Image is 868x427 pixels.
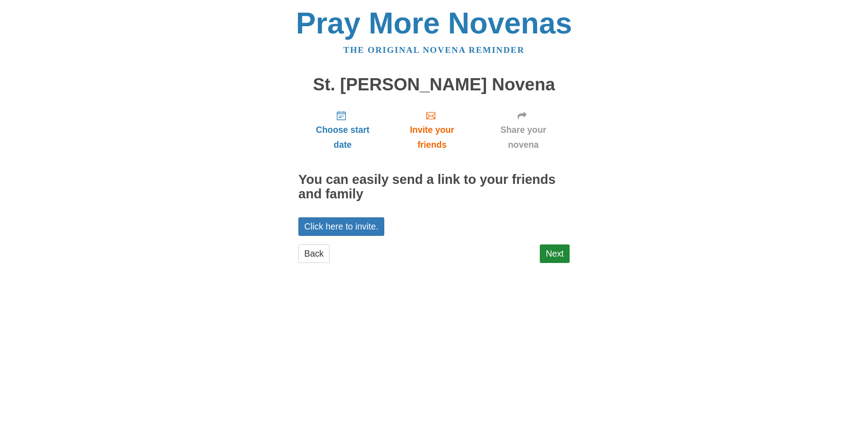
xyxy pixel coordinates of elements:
a: Click here to invite. [298,217,384,236]
a: Next [540,244,570,263]
a: Back [298,244,330,263]
a: Share your novena [477,103,570,157]
a: Invite your friends [387,103,477,157]
a: Pray More Novenas [296,6,572,40]
h1: St. [PERSON_NAME] Novena [298,75,570,94]
span: Share your novena [486,122,561,152]
span: Choose start date [307,122,378,152]
span: Invite your friends [396,122,468,152]
a: Choose start date [298,103,387,157]
h2: You can easily send a link to your friends and family [298,173,570,202]
a: The original novena reminder [344,45,525,55]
